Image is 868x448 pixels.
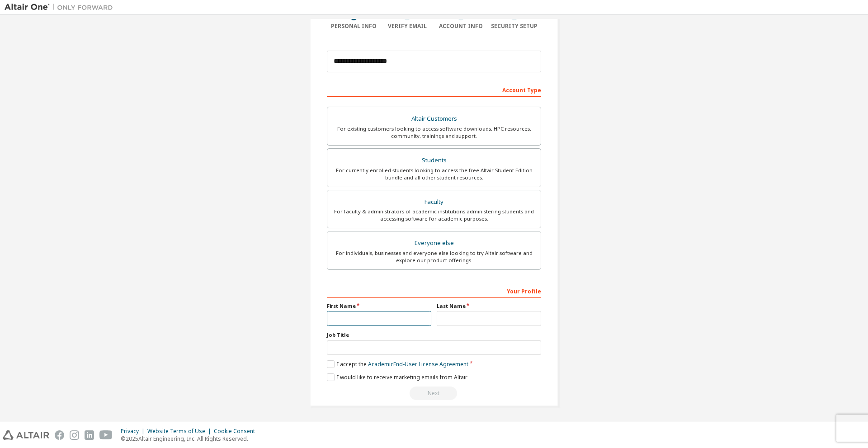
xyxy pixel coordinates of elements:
img: facebook.svg [55,430,64,440]
label: Job Title [327,331,541,339]
div: For individuals, businesses and everyone else looking to try Altair software and explore our prod... [333,250,535,264]
div: Personal Info [327,23,381,30]
div: For currently enrolled students looking to access the free Altair Student Edition bundle and all ... [333,167,535,181]
label: First Name [327,302,431,310]
div: Altair Customers [333,113,535,125]
img: instagram.svg [70,430,79,440]
div: Account Type [327,82,541,97]
div: Everyone else [333,237,535,250]
div: Privacy [121,428,147,435]
div: For faculty & administrators of academic institutions administering students and accessing softwa... [333,208,535,222]
div: Website Terms of Use [147,428,214,435]
label: Last Name [437,302,541,310]
div: Faculty [333,196,535,208]
div: Account Info [434,23,488,30]
img: Altair One [5,3,118,12]
label: I would like to receive marketing emails from Altair [327,373,467,381]
div: For existing customers looking to access software downloads, HPC resources, community, trainings ... [333,125,535,140]
img: altair_logo.svg [3,430,49,440]
div: Students [333,154,535,167]
div: Cookie Consent [214,428,260,435]
div: Verify Email [381,23,434,30]
div: Your Profile [327,283,541,298]
img: youtube.svg [99,430,113,440]
img: linkedin.svg [85,430,94,440]
label: I accept the [327,360,468,368]
div: Read and acccept EULA to continue [327,387,541,400]
a: Academic End-User License Agreement [368,360,468,368]
div: Security Setup [488,23,542,30]
p: © 2025 Altair Engineering, Inc. All Rights Reserved. [121,435,260,443]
